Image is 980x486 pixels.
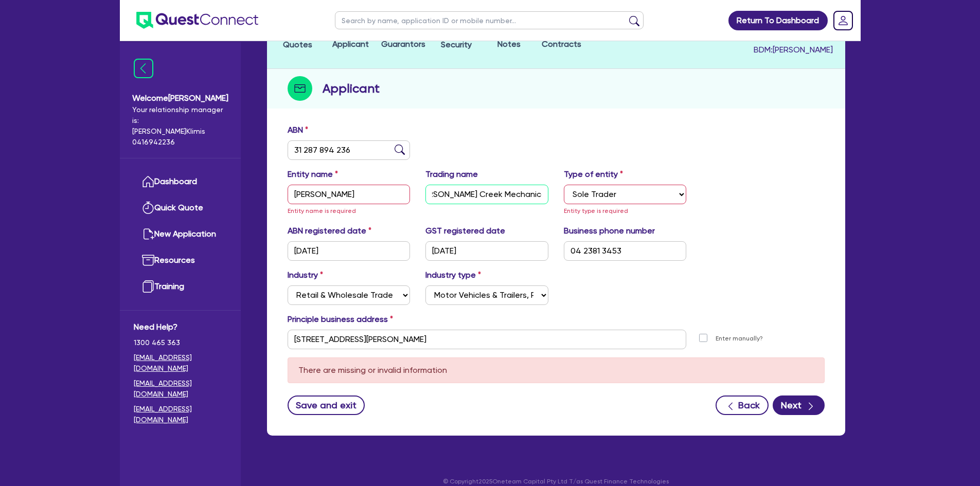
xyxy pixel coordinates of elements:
img: abn-lookup icon [395,145,405,155]
label: Enter manually? [716,334,763,344]
span: 1300 465 363 [134,337,227,348]
span: Security [441,40,472,49]
input: DD / MM / YYYY [425,241,548,261]
img: resources [142,254,154,266]
label: ABN [288,124,308,136]
a: Resources [134,247,227,274]
span: Notes [497,39,521,49]
a: [EMAIL_ADDRESS][DOMAIN_NAME] [134,352,227,374]
a: [EMAIL_ADDRESS][DOMAIN_NAME] [134,378,227,400]
label: Industry type [425,269,481,281]
a: Dashboard [134,169,227,195]
label: Business phone number [564,225,655,237]
img: quest-connect-logo-blue [136,12,258,29]
img: new-application [142,228,154,240]
a: Quick Quote [134,195,227,221]
img: step-icon [288,76,312,101]
a: New Application [134,221,227,247]
span: Guarantors [381,39,425,49]
a: Dropdown toggle [830,7,857,34]
p: © Copyright 2025 Oneteam Capital Pty Ltd T/as Quest Finance Technologies [260,477,852,486]
button: Save and exit [288,395,365,415]
label: Type of entity [564,168,623,181]
img: training [142,280,154,293]
input: DD / MM / YYYY [288,241,411,261]
a: Training [134,274,227,300]
span: BDM: [PERSON_NAME] [591,44,832,56]
a: Return To Dashboard [728,11,828,30]
label: Principle business address [288,313,393,326]
label: Industry [288,269,323,281]
label: Entity name [288,168,338,181]
label: Trading name [425,168,478,181]
button: Next [773,395,825,415]
span: Quotes [283,40,312,49]
button: Back [716,395,769,415]
a: [EMAIL_ADDRESS][DOMAIN_NAME] [134,404,227,425]
label: GST registered date [425,225,505,237]
span: Entity name is required [288,207,356,214]
span: Need Help? [134,321,227,333]
span: Your relationship manager is: [PERSON_NAME] Klimis 0416942236 [132,104,228,148]
img: icon-menu-close [134,59,153,78]
span: Contracts [542,39,581,49]
h2: Applicant [323,79,380,98]
span: Entity type is required [564,207,628,214]
div: There are missing or invalid information [288,357,825,383]
input: Search by name, application ID or mobile number... [335,11,644,29]
label: ABN registered date [288,225,371,237]
img: quick-quote [142,202,154,214]
span: Welcome [PERSON_NAME] [132,92,228,104]
span: Applicant [332,39,369,49]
